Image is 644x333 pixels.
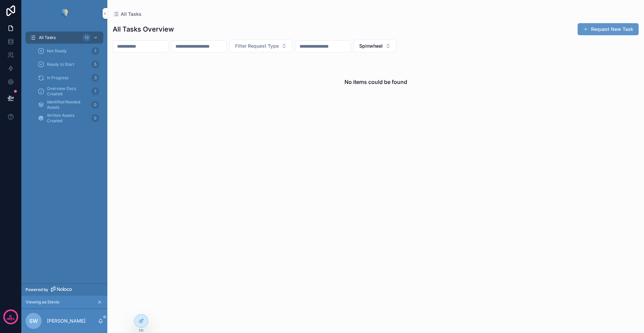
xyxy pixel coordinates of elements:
div: 13 [83,34,91,42]
a: Identified Needed Assets0 [34,99,103,111]
p: [PERSON_NAME] [47,318,86,324]
span: Ready to Start [47,62,74,67]
div: 1 [91,87,99,95]
span: In Progress [47,75,68,81]
div: 1 [91,47,99,55]
span: Viewing as Stevie [25,299,59,305]
a: Overview Docs Created1 [34,85,103,97]
a: Written Assets Created0 [34,112,103,124]
img: App logo [59,8,69,19]
button: Select Button [229,40,292,52]
div: scrollable content [21,27,107,133]
a: Ready to Start5 [34,58,103,70]
span: Overview Docs Created [47,86,89,97]
div: 0 [91,101,99,109]
p: days [7,316,15,322]
span: Spinwheel [359,43,383,49]
span: Not Ready [47,48,67,54]
button: Request New Task [578,23,639,35]
span: Powered by [25,287,48,292]
a: All Tasks13 [25,32,103,44]
div: 3 [91,74,99,82]
div: 0 [91,114,99,122]
a: In Progress3 [34,72,103,84]
p: 5 [9,314,12,320]
span: Identified Needed Assets [47,99,89,110]
a: Powered by [21,283,107,296]
a: All Tasks [113,11,142,17]
span: All Tasks [121,11,142,17]
a: Not Ready1 [34,45,103,57]
span: SW [29,317,38,325]
span: All Tasks [39,35,56,40]
button: Select Button [354,40,396,52]
h2: No items could be found [344,78,407,86]
span: Filter Request Type [235,43,279,49]
div: 5 [91,60,99,68]
h1: All Tasks Overview [113,25,174,34]
span: Written Assets Created [47,113,89,124]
